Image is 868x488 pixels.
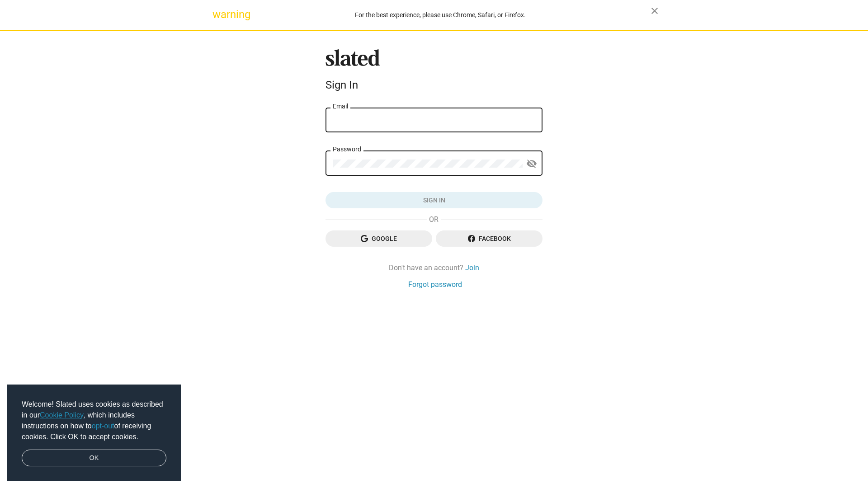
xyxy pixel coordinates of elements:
mat-icon: close [649,5,660,16]
span: Facebook [443,230,535,247]
button: Show password [523,155,541,173]
a: opt-out [92,422,114,430]
mat-icon: visibility_off [526,157,537,171]
span: Welcome! Slated uses cookies as described in our , which includes instructions on how to of recei... [22,399,166,442]
button: Facebook [436,230,542,247]
a: Cookie Policy [40,411,84,419]
div: For the best experience, please use Chrome, Safari, or Firefox. [230,9,651,21]
mat-icon: warning [212,9,223,20]
a: Join [465,263,479,272]
a: dismiss cookie message [22,450,166,467]
span: Google [333,230,425,247]
div: Don't have an account? [325,263,542,272]
div: Sign In [325,79,542,91]
sl-branding: Sign In [325,49,542,95]
button: Google [325,230,432,247]
a: Forgot password [408,280,462,289]
div: cookieconsent [7,385,181,481]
